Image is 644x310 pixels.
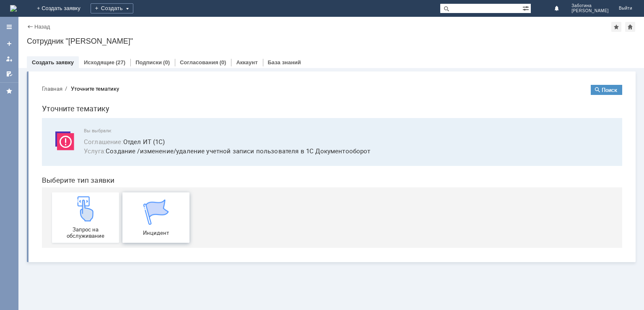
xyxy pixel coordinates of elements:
div: Сотрудник "[PERSON_NAME]" [27,37,636,45]
a: Мои заявки [3,52,16,66]
a: Назад [34,24,50,30]
span: Инцидент [90,152,152,158]
img: logo [10,5,17,12]
button: Главная [7,7,27,14]
span: Расширенный поиск [522,4,531,12]
span: Запрос на обслуживание [19,148,81,161]
div: (0) [163,59,170,66]
div: Создать [91,3,133,13]
span: Вы выбрали: [49,50,577,55]
button: Соглашение:Отдел ИТ (1С) [49,59,130,68]
a: Согласования [180,59,218,66]
span: Создание /изменение/удаление учетной записи пользователя в 1С Документооборот [49,68,577,78]
a: Перейти на домашнюю страницу [10,5,17,12]
div: (27) [116,59,125,66]
span: Заботина [571,3,609,8]
a: Создать заявку [32,59,74,66]
a: База знаний [268,59,301,66]
img: get23c147a1b4124cbfa18e19f2abec5e8f [38,118,63,143]
span: Соглашение : [49,59,88,68]
div: Добавить в избранное [611,22,621,32]
a: Запрос на обслуживание [17,114,84,165]
img: svg%3E [17,50,42,75]
span: [PERSON_NAME] [571,8,609,13]
a: Исходящие [84,59,114,66]
div: (0) [220,59,226,66]
header: Выберите тип заявки [7,98,587,106]
a: Мои согласования [3,67,16,81]
div: Сделать домашней страницей [625,22,635,32]
a: Создать заявку [3,37,16,50]
div: Уточните тематику [36,8,84,14]
a: Подписки [135,59,162,66]
span: Услуга : [49,68,70,77]
a: Инцидент [87,114,154,165]
a: Аккаунт [236,59,257,66]
img: get067d4ba7cf7247ad92597448b2db9300 [108,121,133,147]
h1: Уточните тематику [7,24,587,37]
button: Поиск [556,7,587,17]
